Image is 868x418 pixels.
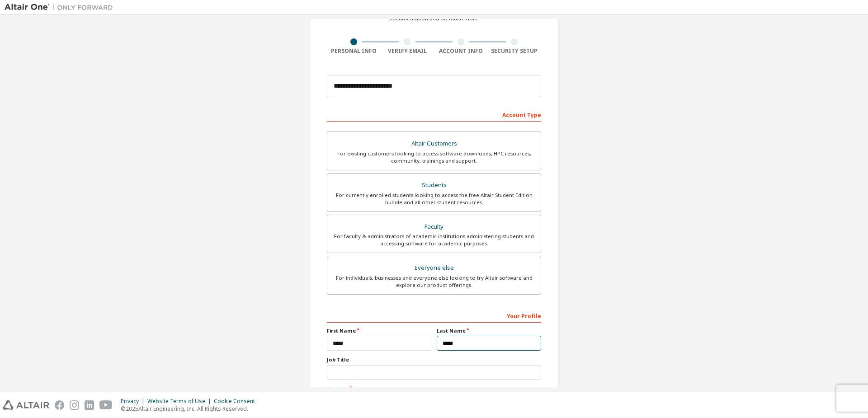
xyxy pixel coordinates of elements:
p: © 2025 Altair Engineering, Inc. All Rights Reserved. [121,405,260,413]
div: Faculty [333,221,535,233]
div: Everyone else [333,262,535,274]
img: youtube.svg [99,400,113,410]
div: For individuals, businesses and everyone else looking to try Altair software and explore our prod... [333,274,535,289]
img: altair_logo.svg [3,400,49,410]
label: Job Title [327,356,541,363]
div: Account Info [434,47,488,55]
div: Students [333,179,535,192]
div: Your Profile [327,308,541,323]
div: Altair Customers [333,137,535,150]
label: Last Name [437,327,541,334]
div: Website Terms of Use [147,398,214,405]
div: Personal Info [327,47,381,55]
div: Verify Email [381,47,434,55]
div: Cookie Consent [214,398,260,405]
img: Altair One [5,3,118,12]
img: linkedin.svg [85,400,94,410]
div: For faculty & administrators of academic institutions administering students and accessing softwa... [333,233,535,247]
div: For currently enrolled students looking to access the free Altair Student Edition bundle and all ... [333,192,535,206]
div: Privacy [121,398,147,405]
img: instagram.svg [70,400,79,410]
div: For existing customers looking to access software downloads, HPC resources, community, trainings ... [333,150,535,164]
img: facebook.svg [55,400,64,410]
label: Country [327,385,541,392]
div: Security Setup [488,47,542,55]
label: First Name [327,327,431,334]
div: Account Type [327,107,541,122]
